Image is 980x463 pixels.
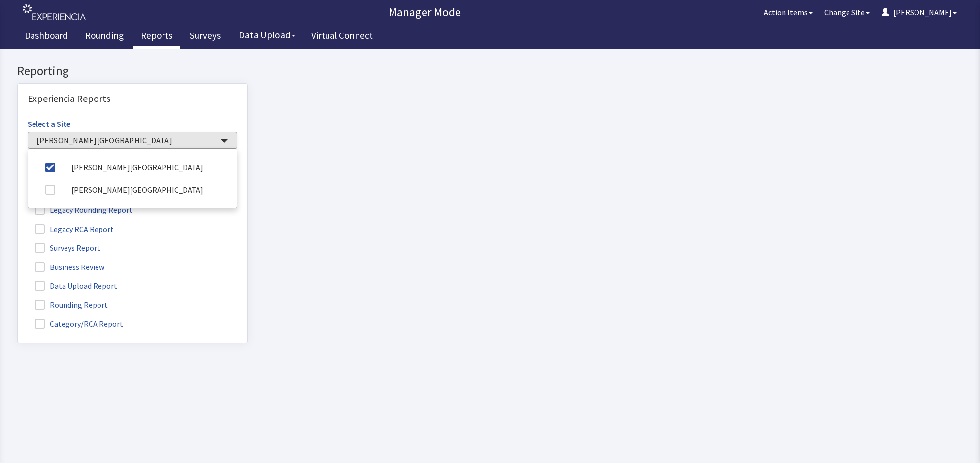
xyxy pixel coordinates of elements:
[28,249,118,262] label: Rounding Report
[28,42,237,62] div: Experiencia Reports
[78,25,131,49] a: Rounding
[91,4,758,20] p: Manager Mode
[28,267,133,280] label: Category/RCA Report
[28,68,70,80] label: Select a Site
[133,25,180,49] a: Reports
[35,107,229,129] a: [PERSON_NAME][GEOGRAPHIC_DATA]
[28,230,127,242] label: Data Upload Report
[17,25,75,49] a: Dashboard
[28,154,142,166] label: Legacy Rounding Report
[758,2,818,22] button: Action Items
[28,173,124,186] label: Legacy RCA Report
[28,211,114,224] label: Business Review
[818,2,876,22] button: Change Site
[23,4,86,21] img: experiencia_logo.png
[876,2,963,22] button: [PERSON_NAME]
[28,192,110,204] label: Surveys Report
[28,83,237,99] button: [PERSON_NAME][GEOGRAPHIC_DATA]
[304,25,380,49] a: Virtual Connect
[17,15,248,29] h2: Reporting
[35,129,229,151] a: [PERSON_NAME][GEOGRAPHIC_DATA]
[36,86,219,97] span: [PERSON_NAME][GEOGRAPHIC_DATA]
[182,25,228,49] a: Surveys
[233,26,301,44] button: Data Upload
